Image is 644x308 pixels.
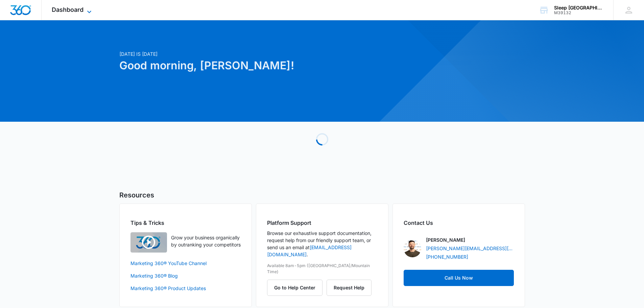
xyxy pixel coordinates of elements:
div: account name [554,5,603,10]
a: Marketing 360® Blog [130,272,241,279]
img: Erik Woods [404,240,421,257]
a: [PHONE_NUMBER] [426,253,468,260]
div: account id [554,10,603,15]
h2: Platform Support [267,219,377,227]
a: Go to Help Center [267,285,327,290]
img: Quick Overview Video [130,232,167,253]
button: Go to Help Center [267,280,323,296]
a: Call Us Now [404,270,514,286]
a: [PERSON_NAME][EMAIL_ADDRESS][PERSON_NAME][DOMAIN_NAME] [426,245,514,252]
button: Request Help [327,280,372,296]
h5: Resources [119,190,525,200]
a: Request Help [327,285,372,290]
h1: Good morning, [PERSON_NAME]! [119,57,387,74]
p: [PERSON_NAME] [426,236,465,243]
h2: Tips & Tricks [130,219,241,227]
a: Marketing 360® Product Updates [130,285,241,292]
p: [DATE] is [DATE] [119,50,387,57]
span: Dashboard [52,6,84,13]
a: Marketing 360® YouTube Channel [130,260,241,267]
p: Browse our exhaustive support documentation, request help from our friendly support team, or send... [267,230,377,258]
h2: Contact Us [404,219,514,227]
p: Grow your business organically by outranking your competitors [171,234,241,248]
p: Available 8am-5pm ([GEOGRAPHIC_DATA]/Mountain Time) [267,263,377,275]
